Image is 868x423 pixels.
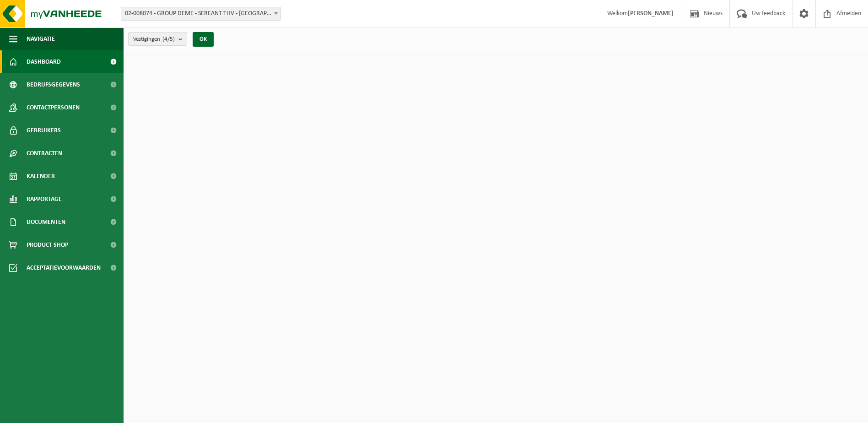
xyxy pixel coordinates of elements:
span: Rapportage [27,188,62,211]
span: Bedrijfsgegevens [27,73,80,96]
span: Acceptatievoorwaarden [27,256,101,279]
count: (4/5) [162,36,175,42]
span: Gebruikers [27,119,61,142]
button: OK [193,32,214,47]
span: Product Shop [27,233,68,256]
span: Contactpersonen [27,96,80,119]
span: Kalender [27,165,55,188]
span: Contracten [27,142,62,165]
span: Dashboard [27,50,61,73]
span: Documenten [27,211,65,233]
span: Navigatie [27,27,55,50]
strong: [PERSON_NAME] [628,10,674,17]
span: 02-008074 - GROUP DEME - SEREANT THV - ANTWERPEN [121,7,280,20]
span: Vestigingen [133,33,175,46]
button: Vestigingen(4/5) [128,32,187,46]
span: 02-008074 - GROUP DEME - SEREANT THV - ANTWERPEN [121,7,281,21]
